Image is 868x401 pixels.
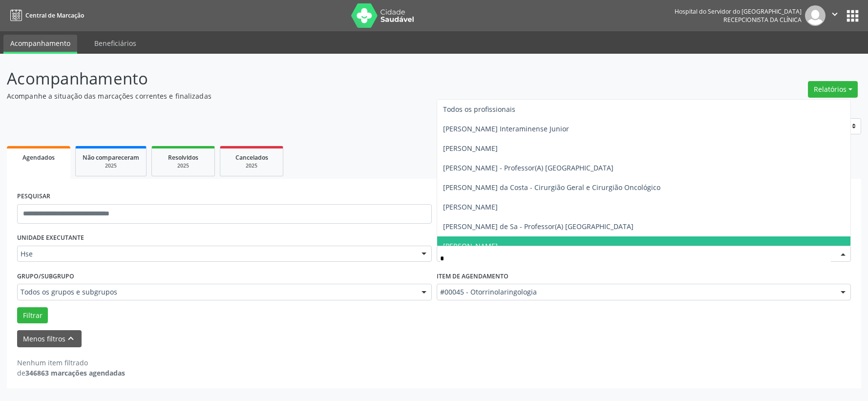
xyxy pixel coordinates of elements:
[17,307,48,324] button: Filtrar
[22,153,55,162] span: Agendados
[844,7,861,24] button: apps
[437,269,508,284] label: Item de agendamento
[443,163,614,172] span: [PERSON_NAME] - Professor(A) [GEOGRAPHIC_DATA]
[443,124,569,133] span: [PERSON_NAME] Interaminense Junior
[7,66,605,91] p: Acompanhamento
[21,249,412,259] span: Hse
[440,287,831,297] span: #00045 - Otorrinolaringologia
[443,241,498,251] span: [PERSON_NAME]
[443,105,515,114] span: Todos os profissionais
[17,330,82,347] button: Menos filtroskeyboard_arrow_up
[3,35,77,54] a: Acompanhamento
[7,7,84,23] a: Central de Marcação
[65,333,76,344] i: keyboard_arrow_up
[17,189,50,204] label: PESQUISAR
[829,9,840,20] i: 
[159,162,208,169] div: 2025
[443,144,498,153] span: [PERSON_NAME]
[83,153,139,162] span: Não compareceram
[17,231,84,246] label: UNIDADE EXECUTANTE
[17,358,125,368] div: Nenhum item filtrado
[25,368,125,378] strong: 346863 marcações agendadas
[805,5,826,26] img: img
[235,153,268,162] span: Cancelados
[443,202,498,211] span: [PERSON_NAME]
[826,5,844,26] button: 
[17,269,74,284] label: Grupo/Subgrupo
[723,16,802,24] span: Recepcionista da clínica
[443,222,634,231] span: [PERSON_NAME] de Sa - Professor(A) [GEOGRAPHIC_DATA]
[443,183,660,192] span: [PERSON_NAME] da Costa - Cirurgião Geral e Cirurgião Oncológico
[21,287,412,297] span: Todos os grupos e subgrupos
[168,153,198,162] span: Resolvidos
[17,368,125,378] div: de
[675,7,802,16] div: Hospital do Servidor do [GEOGRAPHIC_DATA]
[83,162,139,169] div: 2025
[808,81,858,98] button: Relatórios
[87,35,143,52] a: Beneficiários
[7,91,605,101] p: Acompanhe a situação das marcações correntes e finalizadas
[227,162,276,169] div: 2025
[25,11,84,20] span: Central de Marcação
